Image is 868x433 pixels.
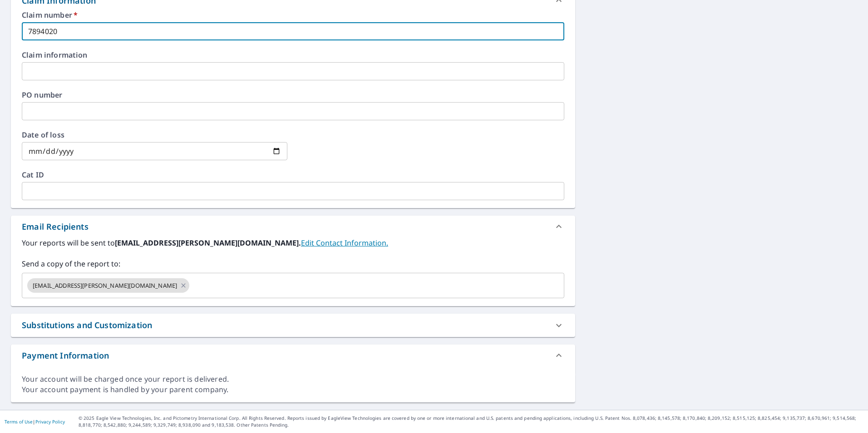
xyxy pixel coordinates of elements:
label: Your reports will be sent to [22,237,564,248]
b: [EMAIL_ADDRESS][PERSON_NAME][DOMAIN_NAME]. [115,238,301,248]
div: Email Recipients [22,221,89,233]
label: Claim information [22,51,564,59]
p: | [5,419,65,424]
span: [EMAIL_ADDRESS][PERSON_NAME][DOMAIN_NAME] [27,281,182,290]
p: © 2025 Eagle View Technologies, Inc. and Pictometry International Corp. All Rights Reserved. Repo... [79,415,863,428]
div: Email Recipients [11,216,575,237]
label: PO number [22,91,564,98]
a: EditContactInfo [301,238,388,248]
div: [EMAIL_ADDRESS][PERSON_NAME][DOMAIN_NAME] [27,278,189,293]
div: Your account will be charged once your report is delivered. [22,374,564,384]
label: Send a copy of the report to: [22,258,564,269]
a: Terms of Use [5,418,33,425]
div: Payment Information [22,349,109,362]
label: Cat ID [22,171,564,178]
label: Date of loss [22,131,287,138]
div: Substitutions and Customization [22,319,152,331]
label: Claim number [22,11,564,19]
div: Payment Information [11,344,575,366]
div: Substitutions and Customization [11,314,575,337]
a: Privacy Policy [35,418,65,425]
div: Your account payment is handled by your parent company. [22,384,564,395]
